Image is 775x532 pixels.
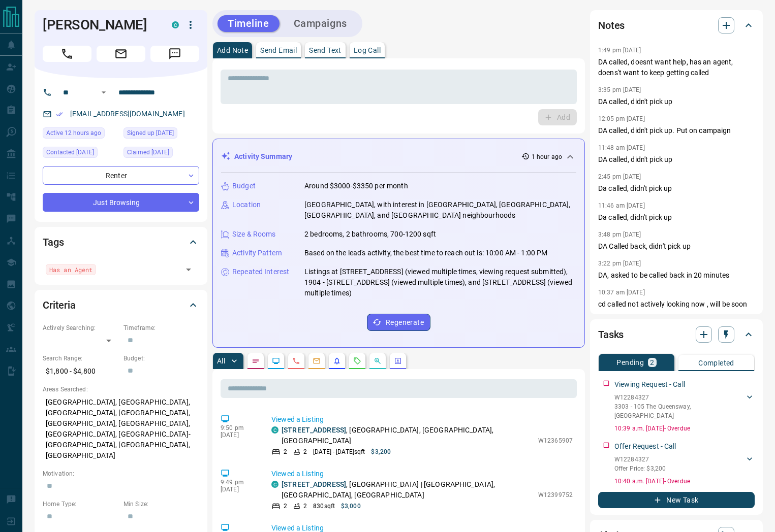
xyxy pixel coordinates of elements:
button: New Task [598,492,755,508]
p: Budget: [123,354,199,363]
h1: [PERSON_NAME] [43,17,157,33]
p: [GEOGRAPHIC_DATA], with interest in [GEOGRAPHIC_DATA], [GEOGRAPHIC_DATA], [GEOGRAPHIC_DATA], and ... [304,199,576,221]
svg: Email Verified [56,111,63,118]
p: 11:48 am [DATE] [598,144,645,151]
p: cd called not actively looking now , will be soon but did not share when will call him [DATE]. [598,299,755,320]
p: W12284327 [614,455,666,464]
p: Budget [232,181,256,191]
p: W12365907 [538,436,573,445]
div: Renter [43,166,199,185]
span: Call [43,46,91,62]
p: Timeframe: [123,323,199,332]
p: , [GEOGRAPHIC_DATA], [GEOGRAPHIC_DATA], [GEOGRAPHIC_DATA] [282,425,533,446]
svg: Agent Actions [394,357,402,365]
p: $1,800 - $4,800 [43,363,118,380]
p: 2 [284,502,287,511]
svg: Lead Browsing Activity [272,357,280,365]
p: Send Email [260,47,297,54]
p: Motivation: [43,469,199,478]
div: Fri Jun 13 2025 [123,147,199,161]
p: 3:22 pm [DATE] [598,260,641,267]
svg: Opportunities [374,357,382,365]
p: Log Call [354,47,381,54]
p: 2 [284,447,287,456]
p: Actively Searching: [43,323,118,332]
p: W12284327 [614,393,745,402]
p: [DATE] - [DATE] sqft [313,447,365,456]
div: Tags [43,230,199,254]
span: Contacted [DATE] [46,147,94,157]
p: Send Text [309,47,342,54]
div: Criteria [43,293,199,317]
p: Da called, didn't pick up [598,183,755,194]
button: Campaigns [284,15,357,32]
p: 11:46 am [DATE] [598,202,645,209]
h2: Criteria [43,297,76,313]
div: W12284327Offer Price: $3,200 [614,453,755,475]
p: , [GEOGRAPHIC_DATA] | [GEOGRAPHIC_DATA], [GEOGRAPHIC_DATA], [GEOGRAPHIC_DATA] [282,479,533,501]
p: All [217,357,225,364]
p: Location [232,199,261,210]
p: 2 bedrooms, 2 bathrooms, 700-1200 sqft [304,229,436,240]
p: Viewed a Listing [271,469,573,479]
span: Message [150,46,199,62]
p: $3,000 [341,502,361,511]
svg: Notes [252,357,260,365]
svg: Emails [313,357,321,365]
p: 10:39 a.m. [DATE] - Overdue [614,424,755,433]
button: Open [98,86,110,98]
p: W12399752 [538,490,573,500]
p: 830 sqft [313,502,335,511]
div: Fri Sep 12 2025 [43,127,118,142]
p: 2:45 pm [DATE] [598,173,641,180]
p: 3:35 pm [DATE] [598,86,641,93]
p: 2 [303,502,307,511]
p: Based on the lead's activity, the best time to reach out is: 10:00 AM - 1:00 PM [304,248,547,258]
p: $3,200 [371,447,391,456]
p: 10:37 am [DATE] [598,289,645,296]
a: [EMAIL_ADDRESS][DOMAIN_NAME] [70,110,185,118]
p: Around $3000-$3350 per month [304,181,408,191]
p: DA called, didn't pick up [598,96,755,107]
p: 9:49 pm [221,479,256,486]
button: Regenerate [367,314,430,331]
div: Tue Aug 19 2025 [43,147,118,161]
p: Home Type: [43,500,118,509]
a: [STREET_ADDRESS] [282,426,346,434]
p: Repeated Interest [232,267,289,277]
span: Email [97,46,145,62]
p: Pending [616,359,644,366]
button: Timeline [218,15,280,32]
p: 12:05 pm [DATE] [598,115,645,122]
p: Offer Price: $3,200 [614,464,666,473]
p: DA, asked to be called back in 20 minutes [598,270,755,281]
p: DA called, doesnt want help, has an agent, doens't want to keep getting called [598,57,755,78]
p: 9:50 pm [221,424,256,431]
svg: Calls [292,357,300,365]
svg: Requests [353,357,361,365]
h2: Notes [598,17,625,34]
div: Thu May 08 2025 [123,127,199,142]
button: Open [181,262,196,277]
div: condos.ca [271,481,278,488]
p: Min Size: [123,500,199,509]
p: Viewing Request - Call [614,379,685,390]
p: Areas Searched: [43,385,199,394]
p: 10:40 a.m. [DATE] - Overdue [614,477,755,486]
div: Just Browsing [43,193,199,212]
span: Signed up [DATE] [127,128,174,138]
p: [DATE] [221,486,256,493]
div: Tasks [598,322,755,347]
p: Add Note [217,47,248,54]
p: [GEOGRAPHIC_DATA], [GEOGRAPHIC_DATA], [GEOGRAPHIC_DATA], [GEOGRAPHIC_DATA], [GEOGRAPHIC_DATA], [G... [43,394,199,464]
p: Offer Request - Call [614,441,676,452]
p: Listings at [STREET_ADDRESS] (viewed multiple times, viewing request submitted), 1904 - [STREET_A... [304,267,576,298]
div: W122843273303 - 105 The Queensway,[GEOGRAPHIC_DATA] [614,391,755,422]
p: [DATE] [221,431,256,439]
p: 2 [303,447,307,456]
p: 3303 - 105 The Queensway , [GEOGRAPHIC_DATA] [614,402,745,420]
p: Completed [698,359,734,367]
p: Activity Summary [234,151,292,162]
div: Activity Summary1 hour ago [221,147,576,166]
span: Claimed [DATE] [127,147,169,157]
